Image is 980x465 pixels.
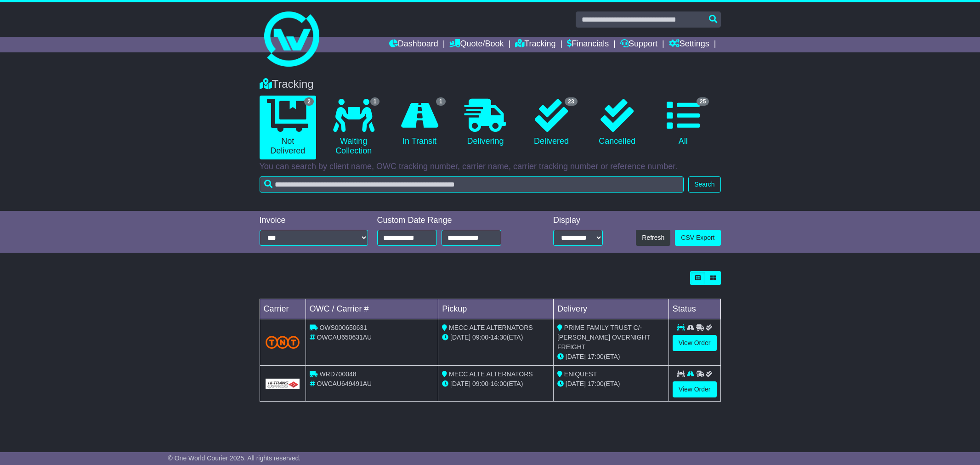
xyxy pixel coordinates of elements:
span: OWCAU650631AU [317,334,372,341]
div: Display [553,215,603,226]
button: Search [688,176,720,193]
a: 25 All [655,96,711,150]
td: Status [668,299,720,319]
span: © One World Courier 2025. All rights reserved. [168,454,301,462]
a: Cancelled [589,96,646,150]
span: MECC ALTE ALTERNATORS [449,370,533,378]
a: Delivering [457,96,514,150]
span: 1 [370,97,380,106]
a: 23 Delivered [523,96,579,150]
a: 2 Not Delivered [260,96,316,159]
span: 16:00 [491,380,507,387]
span: 25 [697,97,709,106]
div: - (ETA) [442,379,549,389]
div: - (ETA) [442,333,549,342]
td: OWC / Carrier # [306,299,438,319]
span: ENIQUEST [564,370,597,378]
a: View Order [673,335,717,351]
span: PRIME FAMILY TRUST C/- [PERSON_NAME] OVERNIGHT FREIGHT [557,324,650,351]
img: TNT_Domestic.png [266,336,300,348]
img: GetCarrierServiceLogo [266,379,300,389]
div: (ETA) [557,352,665,362]
div: Invoice [260,215,368,226]
div: Tracking [255,78,725,91]
span: MECC ALTE ALTERNATORS [449,324,533,331]
span: [DATE] [450,334,470,341]
a: 1 In Transit [391,96,448,150]
button: Refresh [636,230,670,246]
span: [DATE] [566,353,586,360]
td: Delivery [553,299,668,319]
a: Settings [669,37,709,52]
span: [DATE] [450,380,470,387]
p: You can search by client name, OWC tracking number, carrier name, carrier tracking number or refe... [260,162,721,172]
span: 09:00 [472,334,488,341]
span: WRD700048 [319,370,356,378]
span: OWCAU649491AU [317,380,372,387]
span: 23 [565,97,577,106]
td: Pickup [438,299,554,319]
span: 09:00 [472,380,488,387]
span: 2 [304,97,314,106]
a: Quote/Book [449,37,504,52]
span: 17:00 [588,380,604,387]
span: 14:30 [491,334,507,341]
div: Custom Date Range [377,215,525,226]
span: [DATE] [566,380,586,387]
a: CSV Export [675,230,720,246]
div: (ETA) [557,379,665,389]
a: Dashboard [389,37,438,52]
a: 1 Waiting Collection [325,96,382,159]
a: Support [620,37,657,52]
a: View Order [673,381,717,397]
span: OWS000650631 [319,324,367,331]
a: Financials [567,37,609,52]
span: 17:00 [588,353,604,360]
span: 1 [436,97,446,106]
a: Tracking [515,37,555,52]
td: Carrier [260,299,306,319]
